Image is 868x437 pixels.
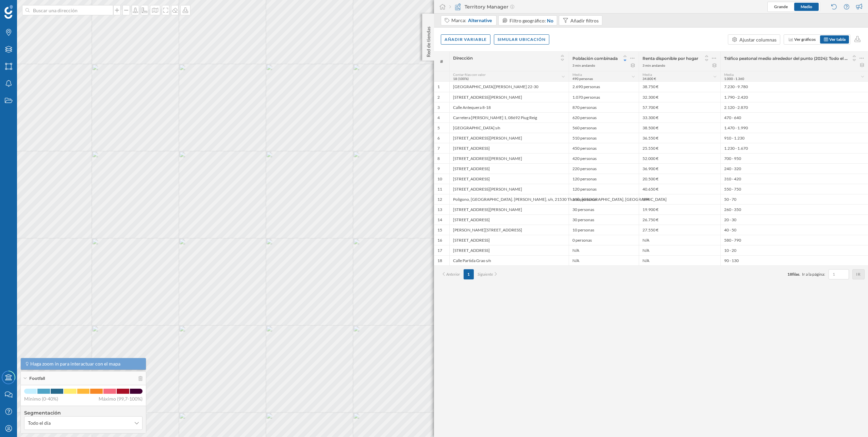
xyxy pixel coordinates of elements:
span: # [437,59,446,65]
div: Calle Partida Grao s/n [449,255,569,265]
div: 20.500 € [639,174,720,184]
div: 220 personas [569,163,639,174]
div: N/A [569,255,639,265]
div: 30 personas [569,214,639,225]
div: 40 - 50 [720,225,868,235]
div: 36.550 € [639,133,720,143]
span: Media [642,72,652,77]
div: 10 - 20 [720,245,868,255]
div: [PERSON_NAME][STREET_ADDRESS] [449,225,569,235]
div: 5 [437,125,440,131]
div: 30 personas [569,204,639,214]
div: 4 [437,115,440,120]
div: 1.470 - 1.990 [720,123,868,133]
div: 38.750 € [639,82,720,92]
div: [GEOGRAPHIC_DATA][PERSON_NAME] 22-30 [449,82,569,92]
span: Grande [774,4,788,9]
div: 52.000 € [639,153,720,163]
span: filas [792,272,799,277]
div: 10 personas [569,225,639,235]
span: Ir a la página: [802,271,825,277]
div: Añadir filtros [570,17,599,24]
div: N/A [639,194,720,204]
div: 20 - 30 [720,214,868,225]
div: 13 [437,207,442,212]
div: [STREET_ADDRESS] [449,174,569,184]
span: . [799,272,800,277]
span: Ver gráficos [794,37,816,42]
div: Carretera [PERSON_NAME] 1, 08692 Piug Reig [449,112,569,123]
span: Haga zoom in para interactuar con el mapa [30,360,120,367]
div: 10 [437,176,442,182]
div: 90 - 130 [720,255,868,265]
h4: Segmentación [24,409,143,416]
span: Contar filas con valor [453,72,486,77]
div: 2.120 - 2.870 [720,102,868,112]
div: 17 [437,248,442,253]
div: 100 personas [569,194,639,204]
div: Marca: [451,17,493,24]
span: Alternative [468,17,492,24]
div: 420 personas [569,153,639,163]
div: N/A [639,245,720,255]
div: 1.070 personas [569,92,639,102]
div: 57.700 € [639,102,720,112]
div: 15 [437,227,442,233]
div: [STREET_ADDRESS][PERSON_NAME] [449,153,569,163]
div: 1.230 - 1.670 [720,143,868,153]
div: 310 - 420 [720,174,868,184]
span: Medio [801,4,812,9]
div: [STREET_ADDRESS] [449,235,569,245]
div: 700 - 950 [720,153,868,163]
div: 18 [437,258,442,263]
div: [STREET_ADDRESS] [449,245,569,255]
div: 1 [437,84,440,90]
span: Renta disponible por hogar [642,56,698,61]
div: 32.300 € [639,92,720,102]
div: [STREET_ADDRESS][PERSON_NAME] [449,184,569,194]
div: 470 - 640 [720,112,868,123]
div: 870 personas [569,102,639,112]
div: 2.690 personas [569,82,639,92]
span: Footfall [29,375,45,382]
div: 38.500 € [639,123,720,133]
span: 34.800 € [642,77,656,81]
div: 9 [437,166,440,172]
div: [STREET_ADDRESS] [449,143,569,153]
div: Ajustar columnas [739,36,777,43]
div: 8 [437,156,440,161]
div: [STREET_ADDRESS][PERSON_NAME] [449,204,569,214]
div: 50 - 70 [720,194,868,204]
div: 550 - 750 [720,184,868,194]
div: 16 [437,238,442,243]
span: Media [572,72,582,77]
img: territory-manager.svg [454,3,461,10]
div: Territory Manager [449,3,514,10]
div: N/A [569,245,639,255]
div: 450 personas [569,143,639,153]
div: 120 personas [569,184,639,194]
div: N/A [639,255,720,265]
div: [GEOGRAPHIC_DATA] s/n [449,123,569,133]
span: Población combinada [572,56,618,61]
div: 7 [437,146,440,151]
div: 7.230 - 9.780 [720,82,868,92]
span: 18 [787,272,792,277]
p: Red de tiendas [425,24,432,57]
span: 1.000 - 1.360 [724,77,744,81]
div: 2 [437,95,440,100]
div: 910 - 1.230 [720,133,868,143]
div: 36.900 € [639,163,720,174]
div: [STREET_ADDRESS][PERSON_NAME] [449,92,569,102]
div: 19.900 € [639,204,720,214]
div: 3 min andando [642,63,665,68]
span: Tráfico peatonal medio alrededor del punto (2024): Todo el día (Media) [724,56,848,61]
span: Dirección [453,55,473,61]
div: 33.300 € [639,112,720,123]
span: 18 (100%) [453,77,469,81]
div: 580 - 790 [720,235,868,245]
div: 3 min andando [572,63,595,68]
div: 260 - 350 [720,204,868,214]
span: Soporte [14,5,38,11]
div: 14 [437,217,442,223]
